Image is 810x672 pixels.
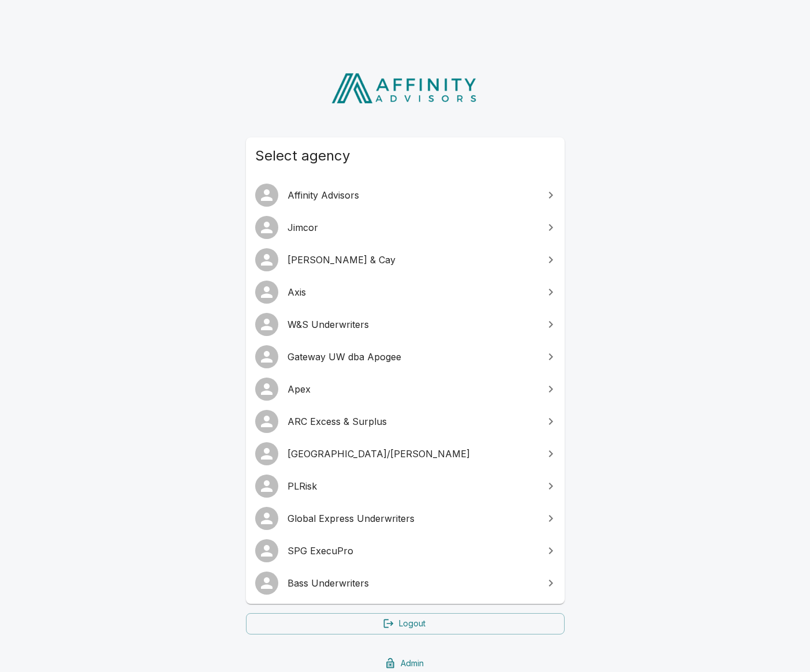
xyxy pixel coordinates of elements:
[288,479,537,493] span: PLRisk
[246,405,565,438] a: ARC Excess & Surplus
[246,373,565,405] a: Apex
[255,147,555,165] span: Select agency
[246,276,565,308] a: Axis
[288,576,537,590] span: Bass Underwriters
[288,544,537,558] span: SPG ExecuPro
[246,535,565,567] a: SPG ExecuPro
[246,567,565,599] a: Bass Underwriters
[246,470,565,502] a: PLRisk
[288,285,537,299] span: Axis
[246,502,565,535] a: Global Express Underwriters
[288,221,537,234] span: Jimcor
[288,447,537,461] span: [GEOGRAPHIC_DATA]/[PERSON_NAME]
[246,244,565,276] a: [PERSON_NAME] & Cay
[288,350,537,364] span: Gateway UW dba Apogee
[246,438,565,470] a: [GEOGRAPHIC_DATA]/[PERSON_NAME]
[246,179,565,211] a: Affinity Advisors
[288,415,537,428] span: ARC Excess & Surplus
[288,318,537,331] span: W&S Underwriters
[246,308,565,341] a: W&S Underwriters
[246,613,565,634] a: Logout
[288,253,537,267] span: [PERSON_NAME] & Cay
[246,211,565,244] a: Jimcor
[288,382,537,396] span: Apex
[288,188,537,202] span: Affinity Advisors
[322,69,488,107] img: Affinity Advisors Logo
[288,512,537,525] span: Global Express Underwriters
[246,341,565,373] a: Gateway UW dba Apogee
